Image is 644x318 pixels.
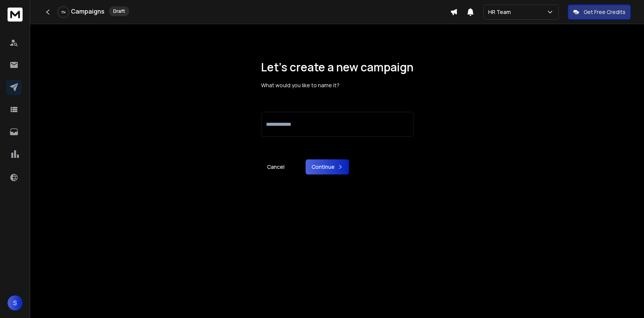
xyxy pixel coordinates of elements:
button: S [8,295,23,310]
p: HR Team [488,8,514,16]
h1: Let’s create a new campaign [261,60,413,74]
p: What would you like to name it? [261,82,413,89]
button: Get Free Credits [568,5,631,20]
p: Get Free Credits [584,8,626,16]
p: 0 % [61,10,66,14]
div: Draft [109,6,129,16]
button: Continue [306,159,349,174]
a: Cancel [261,159,290,174]
h1: Campaigns [71,7,105,16]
